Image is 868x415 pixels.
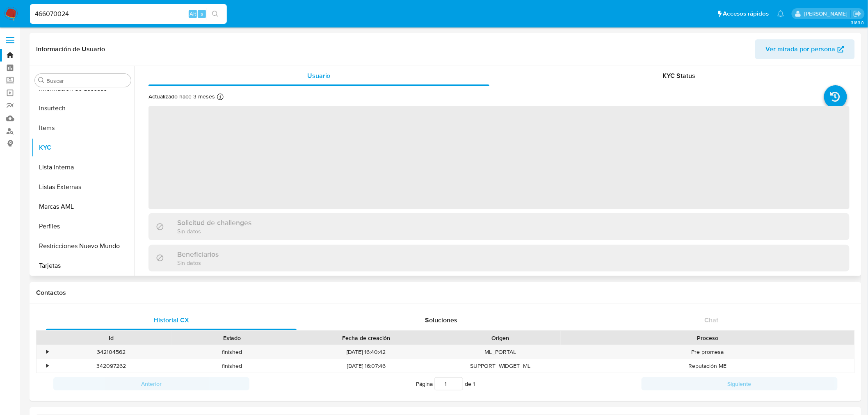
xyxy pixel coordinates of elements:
[298,334,434,342] div: Fecha de creación
[853,9,862,18] a: Salir
[46,362,48,370] div: •
[642,377,838,390] button: Siguiente
[32,236,134,256] button: Restricciones Nuevo Mundo
[171,359,292,373] div: finished
[177,250,219,259] h3: Beneficiarios
[32,98,134,118] button: Insurtech
[307,71,331,80] span: Usuario
[36,45,105,53] h1: Información de Usuario
[177,334,286,342] div: Estado
[777,10,784,17] a: Notificaciones
[566,334,849,342] div: Proceso
[46,348,48,356] div: •
[292,345,440,359] div: [DATE] 16:40:42
[30,9,227,19] input: Buscar usuario o caso...
[32,118,134,138] button: Items
[53,377,249,390] button: Anterior
[663,71,696,80] span: KYC Status
[148,213,850,240] div: Solicitud de challengesSin datos
[190,10,196,18] span: Alt
[446,334,555,342] div: Origen
[705,315,719,325] span: Chat
[416,377,475,390] span: Página de
[32,157,134,177] button: Lista Interna
[171,345,292,359] div: finished
[148,245,850,271] div: BeneficiariosSin datos
[36,289,855,297] h1: Contactos
[32,217,134,236] button: Perfiles
[177,218,251,227] h3: Solicitud de challenges
[473,380,475,388] span: 1
[425,315,458,325] span: Soluciones
[148,106,850,209] span: ‌
[32,177,134,197] button: Listas Externas
[292,359,440,373] div: [DATE] 16:07:46
[440,345,561,359] div: ML_PORTAL
[32,197,134,217] button: Marcas AML
[177,259,219,267] p: Sin datos
[38,77,45,84] button: Buscar
[440,359,561,373] div: SUPPORT_WIDGET_ML
[207,8,224,20] button: search-icon
[201,10,203,18] span: s
[804,10,850,18] p: leonardo.alvarezortiz@mercadolibre.com.co
[153,315,189,325] span: Historial CX
[57,334,166,342] div: Id
[766,39,836,59] span: Ver mirada por persona
[51,359,171,373] div: 342097262
[561,345,854,359] div: Pre promesa
[32,138,134,157] button: KYC
[755,39,855,59] button: Ver mirada por persona
[148,93,215,100] p: Actualizado hace 3 meses
[46,77,128,84] input: Buscar
[561,359,854,373] div: Reputación ME
[51,345,171,359] div: 342104562
[723,9,769,18] span: Accesos rápidos
[32,256,134,276] button: Tarjetas
[177,227,251,235] p: Sin datos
